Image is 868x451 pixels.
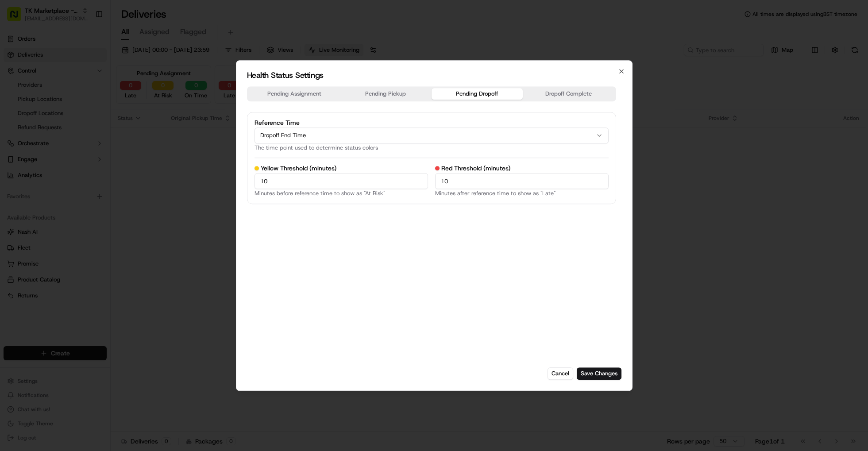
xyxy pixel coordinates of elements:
button: Cancel [548,367,573,380]
label: Yellow Threshold (minutes) [255,166,428,172]
a: 📗Knowledge Base [5,125,71,141]
span: Pylon [88,150,107,157]
div: 📗 [9,129,16,136]
button: Dropoff Complete [523,88,614,100]
div: 💻 [75,129,82,136]
p: The time point used to determine status colors [255,145,609,151]
label: Red Threshold (minutes) [435,166,609,172]
button: Pending Pickup [340,88,432,100]
span: API Documentation [84,128,142,137]
img: 1736555255976-a54dd68f-1ca7-489b-9aae-adbdc363a1c4 [9,85,25,100]
p: Minutes before reference time to show as "At Risk" [255,191,428,197]
p: Minutes after reference time to show as "Late" [435,191,609,197]
img: Nash [9,9,27,27]
button: Start new chat [150,87,161,98]
div: Start new chat [30,85,145,93]
input: Got a question? Start typing here... [23,57,159,66]
a: Powered byPylon [62,150,107,157]
h2: Health Status Settings [247,71,621,79]
label: Reference Time [255,119,609,126]
button: Save Changes [577,367,621,380]
button: Pending Assignment [249,88,340,100]
span: Knowledge Base [18,128,68,137]
button: Pending Dropoff [432,88,523,100]
div: We're available if you need us! [30,93,112,100]
a: 💻API Documentation [71,125,146,141]
p: Welcome 👋 [9,35,161,50]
